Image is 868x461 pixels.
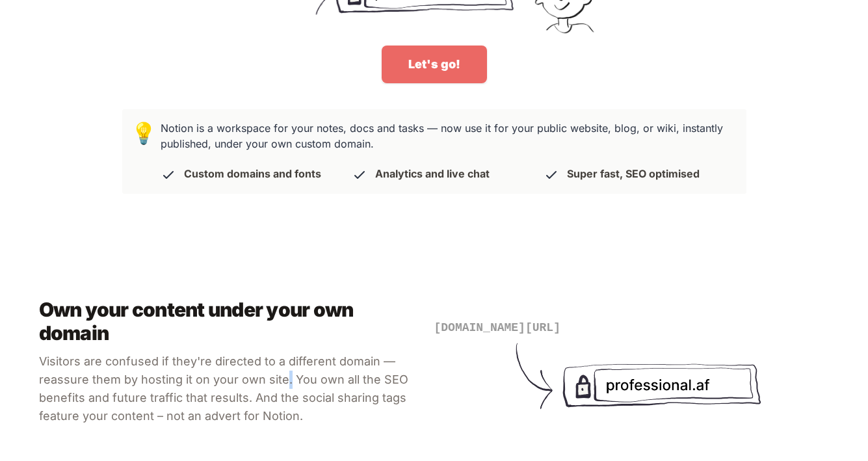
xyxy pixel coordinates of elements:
h3: Notion is a workspace for your notes, docs and tasks — now use it for your public website, blog, ... [157,120,735,183]
span: [DOMAIN_NAME][URL] [434,321,560,334]
p: Custom domains and fonts [184,167,321,180]
p: Super fast, SEO optimised [567,167,700,180]
img: Turn unprofessional Notion URLs into your sexy domain [507,337,767,420]
a: Let's go! [382,46,487,83]
h4: Own your content under your own domain [39,298,424,345]
p: Analytics and live chat [375,167,490,180]
p: Visitors are confused if they're directed to a different domain — reassure them by hosting it on ... [39,352,424,425]
span: 💡 [131,120,157,146]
